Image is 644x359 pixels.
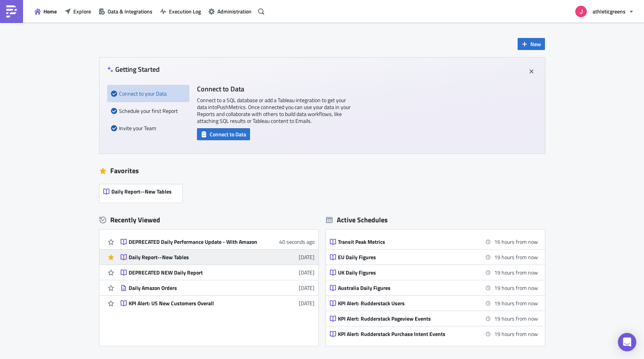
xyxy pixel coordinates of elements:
p: Connect to a SQL database or add a Tableau integration to get your data into PushMetrics . Once c... [197,97,351,124]
a: KPI Alert: Rudderstack Pageview Events19 hours from now [330,311,538,326]
div: UK Daily Figures [338,269,472,276]
div: KPI Alert: Rudderstack Users [338,300,472,307]
span: Daily Report--New Tables [111,188,172,195]
span: Connect to Data [210,130,246,138]
div: Daily Amazon Orders [129,285,263,291]
img: PushMetrics [5,5,18,18]
div: Favorites [99,165,545,177]
a: DEPRECATED Daily Performance Update - With Amazon40 seconds ago [121,234,315,249]
a: Daily Amazon Orders[DATE] [121,280,315,295]
button: New [518,38,545,50]
span: Administration [217,7,252,15]
span: Home [43,7,57,15]
button: Execution Log [156,5,205,17]
button: Data & Integrations [95,5,156,17]
a: UK Daily Figures19 hours from now [330,265,538,280]
div: Recently Viewed [99,214,318,226]
time: 2025-09-26 08:45 [494,330,538,338]
div: Transit Peak Metrics [338,238,472,245]
a: Australia Daily Figures19 hours from now [330,280,538,295]
button: athleticgreens [571,3,638,20]
time: 2025-09-26 08:30 [494,284,538,292]
span: athleticgreens [593,7,626,15]
div: Daily Report--New Tables [129,254,263,261]
img: Avatar [574,5,588,18]
span: Data & Integrations [108,7,152,15]
a: Daily Report--New Tables [99,180,186,203]
a: KPI Alert: US New Customers Overall[DATE] [121,296,315,311]
div: Open Intercom Messenger [618,333,636,351]
div: Active Schedules [326,215,388,224]
div: Schedule your first Report [111,102,185,119]
span: New [530,40,541,48]
h4: Connect to Data [197,85,351,93]
div: Connect to your Data [111,85,185,102]
time: 2025-03-03T20:18:34Z [299,299,315,307]
span: Execution Log [169,7,201,15]
time: 2025-03-03T20:18:45Z [299,284,315,292]
a: KPI Alert: Rudderstack Users19 hours from now [330,296,538,311]
div: KPI Alert: Rudderstack Purchase Intent Events [338,331,472,337]
time: 2025-09-26 08:30 [494,268,538,276]
span: Explore [73,7,91,15]
div: DEPRECATED Daily Performance Update - With Amazon [129,238,263,245]
div: KPI Alert: Rudderstack Pageview Events [338,315,472,322]
h4: Getting Started [107,65,160,73]
a: KPI Alert: Rudderstack Purchase Intent Events19 hours from now [330,326,538,341]
time: 2025-09-26 08:45 [494,299,538,307]
a: DEPRECATED NEW Daily Report[DATE] [121,265,315,280]
time: 2025-09-26 08:45 [494,314,538,323]
button: Home [31,5,61,17]
a: Daily Report--New Tables[DATE] [121,250,315,265]
a: EU Daily Figures19 hours from now [330,250,538,265]
button: Connect to Data [197,128,250,140]
time: 2025-09-26 08:30 [494,253,538,261]
time: 2025-09-26 06:00 [494,238,538,246]
div: KPI Alert: US New Customers Overall [129,300,263,307]
time: 2025-09-24T16:54:52Z [299,253,315,261]
time: 2025-08-20T14:06:56Z [299,268,315,276]
div: Invite your Team [111,119,185,137]
div: EU Daily Figures [338,254,472,261]
a: Connect to Data [197,129,250,137]
div: DEPRECATED NEW Daily Report [129,269,263,276]
div: Australia Daily Figures [338,285,472,291]
a: Transit Peak Metrics16 hours from now [330,234,538,249]
time: 2025-09-25T17:44:23Z [279,238,315,246]
button: Administration [205,5,255,17]
button: Explore [61,5,95,17]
